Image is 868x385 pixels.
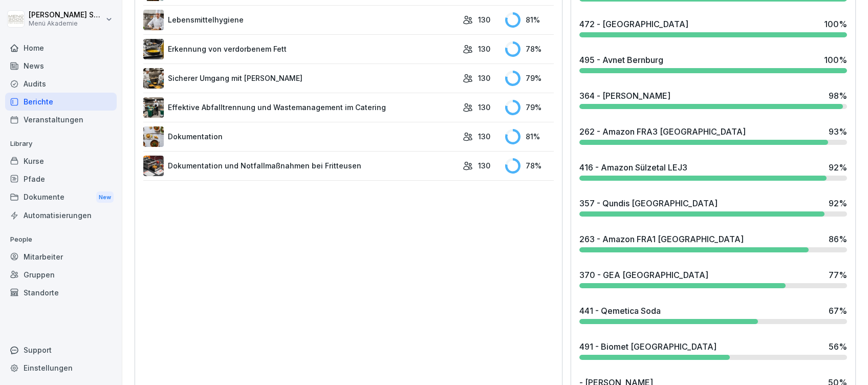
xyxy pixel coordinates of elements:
a: Gruppen [5,266,117,284]
div: New [96,191,114,203]
div: 357 - Qundis [GEOGRAPHIC_DATA] [579,197,718,209]
a: Home [5,39,117,57]
div: 81 % [505,12,554,28]
a: 364 - [PERSON_NAME]98% [575,85,851,113]
div: 78 % [505,41,554,57]
a: 495 - Avnet Bernburg100% [575,50,851,77]
img: jg117puhp44y4en97z3zv7dk.png [143,126,164,147]
p: 130 [478,14,490,25]
div: 92 % [829,197,847,209]
div: 86 % [829,233,847,245]
a: 262 - Amazon FRA3 [GEOGRAPHIC_DATA]93% [575,121,851,149]
img: he669w9sgyb8g06jkdrmvx6u.png [143,97,164,118]
a: Kurse [5,152,117,170]
a: News [5,57,117,75]
div: 416 - Amazon Sülzetal LEJ3 [579,161,687,174]
p: 130 [478,160,490,171]
div: 495 - Avnet Bernburg [579,54,663,66]
p: 130 [478,102,490,113]
div: 93 % [829,125,847,138]
a: Standorte [5,284,117,302]
div: 441 - Qemetica Soda [579,305,661,317]
div: 56 % [829,340,847,353]
div: 263 - Amazon FRA1 [GEOGRAPHIC_DATA] [579,233,744,245]
div: 100 % [824,18,847,30]
a: Dokumentation [143,126,458,147]
p: 130 [478,131,490,142]
div: 491 - Biomet [GEOGRAPHIC_DATA] [579,340,717,353]
a: Mitarbeiter [5,248,117,266]
a: 472 - [GEOGRAPHIC_DATA]100% [575,14,851,41]
a: Pfade [5,170,117,188]
div: 78 % [505,158,554,174]
div: 79 % [505,100,554,115]
a: Einstellungen [5,359,117,377]
a: Sicherer Umgang mit [PERSON_NAME] [143,68,458,89]
p: [PERSON_NAME] Schülzke [29,11,103,19]
div: 81 % [505,129,554,144]
div: 98 % [829,90,847,102]
p: Menü Akademie [29,20,103,27]
a: 357 - Qundis [GEOGRAPHIC_DATA]92% [575,193,851,221]
a: Lebensmittelhygiene [143,10,458,30]
a: 263 - Amazon FRA1 [GEOGRAPHIC_DATA]86% [575,229,851,256]
img: oyzz4yrw5r2vs0n5ee8wihvj.png [143,68,164,89]
p: People [5,231,117,248]
a: Dokumentation und Notfallmaßnahmen bei Fritteusen [143,156,458,176]
a: Audits [5,75,117,93]
div: 79 % [505,71,554,86]
a: Erkennung von verdorbenem Fett [143,39,458,59]
div: 92 % [829,161,847,174]
img: t30obnioake0y3p0okzoia1o.png [143,156,164,176]
a: 416 - Amazon Sülzetal LEJ392% [575,157,851,185]
a: Automatisierungen [5,206,117,224]
a: Effektive Abfalltrennung und Wastemanagement im Catering [143,97,458,118]
p: Library [5,136,117,152]
a: DokumenteNew [5,188,117,207]
div: 370 - GEA [GEOGRAPHIC_DATA] [579,269,708,281]
img: vqex8dna0ap6n9z3xzcqrj3m.png [143,39,164,59]
div: 100 % [824,54,847,66]
a: 441 - Qemetica Soda67% [575,301,851,328]
div: 67 % [829,305,847,317]
img: jz0fz12u36edh1e04itkdbcq.png [143,10,164,30]
div: 262 - Amazon FRA3 [GEOGRAPHIC_DATA] [579,125,746,138]
div: 77 % [829,269,847,281]
div: Support [5,341,117,359]
a: 370 - GEA [GEOGRAPHIC_DATA]77% [575,265,851,292]
a: 491 - Biomet [GEOGRAPHIC_DATA]56% [575,336,851,364]
a: Berichte [5,93,117,111]
p: 130 [478,44,490,54]
div: 364 - [PERSON_NAME] [579,90,670,102]
div: Dokumente [5,188,117,207]
p: 130 [478,73,490,83]
div: 472 - [GEOGRAPHIC_DATA] [579,18,688,30]
a: Veranstaltungen [5,111,117,129]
